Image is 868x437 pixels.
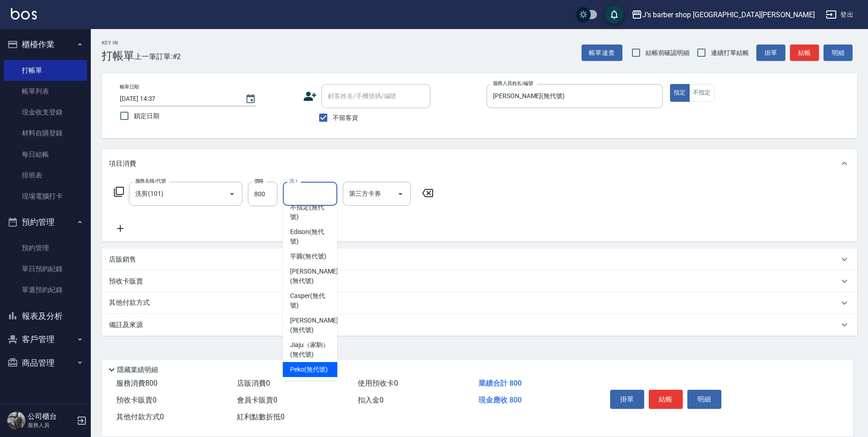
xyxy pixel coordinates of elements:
[358,379,398,387] span: 使用預收卡 0
[290,227,330,246] span: Edison (無代號)
[290,252,326,261] span: 芋圓 (無代號)
[116,379,158,387] span: 服務消費 800
[393,187,408,201] button: Open
[670,84,690,102] button: 指定
[102,292,857,314] div: 其他付款方式
[120,91,236,106] input: YYYY/MM/DD hh:mm
[4,60,87,81] a: 打帳單
[478,379,522,387] span: 業績合計 800
[824,45,853,61] button: 明細
[109,255,136,264] p: 店販銷售
[610,390,644,409] button: 掛單
[689,84,715,102] button: 不指定
[240,88,261,110] button: Choose date, selected date is 2025-08-15
[628,5,819,24] button: J’s barber shop [GEOGRAPHIC_DATA][PERSON_NAME]
[254,178,264,184] label: 價格
[237,379,270,387] span: 店販消費 0
[649,390,683,409] button: 結帳
[109,298,154,308] p: 其他付款方式
[4,33,87,56] button: 櫃檯作業
[28,421,74,429] p: 服務人員
[4,210,87,234] button: 預約管理
[582,45,622,61] button: 帳單速查
[28,412,74,421] h5: 公司櫃台
[102,149,857,178] div: 項目消費
[109,320,143,330] p: 備註及來源
[4,144,87,165] a: 每日結帳
[4,123,87,144] a: 材料自購登錄
[290,340,330,359] span: Jiaju（家駒） (無代號)
[102,270,857,292] div: 預收卡販賣
[333,113,358,123] span: 不留客資
[822,6,857,23] button: 登出
[109,159,136,169] p: 項目消費
[687,390,721,409] button: 明細
[4,328,87,351] button: 客戶管理
[493,80,533,87] label: 服務人員姓名/編號
[290,267,338,286] span: [PERSON_NAME] (無代號)
[4,238,87,258] a: 預約管理
[4,186,87,207] a: 現場電腦打卡
[109,277,143,286] p: 預收卡販賣
[756,45,785,61] button: 掛單
[4,279,87,300] a: 單週預約紀錄
[120,84,139,90] label: 帳單日期
[102,40,134,46] h2: Key In
[290,316,338,335] span: [PERSON_NAME] (無代號)
[135,178,166,184] label: 服務名稱/代號
[134,51,181,62] span: 上一筆訂單:#2
[102,248,857,270] div: 店販銷售
[290,365,328,374] span: Peko (無代號)
[117,365,158,375] p: 隱藏業績明細
[290,203,330,222] span: 不指定 (無代號)
[4,258,87,279] a: 單日預約紀錄
[102,50,134,62] h3: 打帳單
[134,111,159,121] span: 鎖定日期
[4,81,87,102] a: 帳單列表
[4,165,87,186] a: 排班表
[4,304,87,328] button: 報表及分析
[237,412,285,421] span: 紅利點數折抵 0
[116,396,157,404] span: 預收卡販賣 0
[11,8,37,20] img: Logo
[289,178,298,184] label: 洗-1
[478,396,522,404] span: 現金應收 800
[102,314,857,336] div: 備註及來源
[4,102,87,123] a: 現金收支登錄
[7,412,25,430] img: Person
[646,48,690,58] span: 結帳前確認明細
[711,48,749,58] span: 連續打單結帳
[605,5,623,24] button: save
[290,291,330,310] span: Casper (無代號)
[4,351,87,375] button: 商品管理
[237,396,277,404] span: 會員卡販賣 0
[358,396,384,404] span: 扣入金 0
[642,9,815,20] div: J’s barber shop [GEOGRAPHIC_DATA][PERSON_NAME]
[225,187,239,201] button: Open
[116,412,164,421] span: 其他付款方式 0
[790,45,819,61] button: 結帳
